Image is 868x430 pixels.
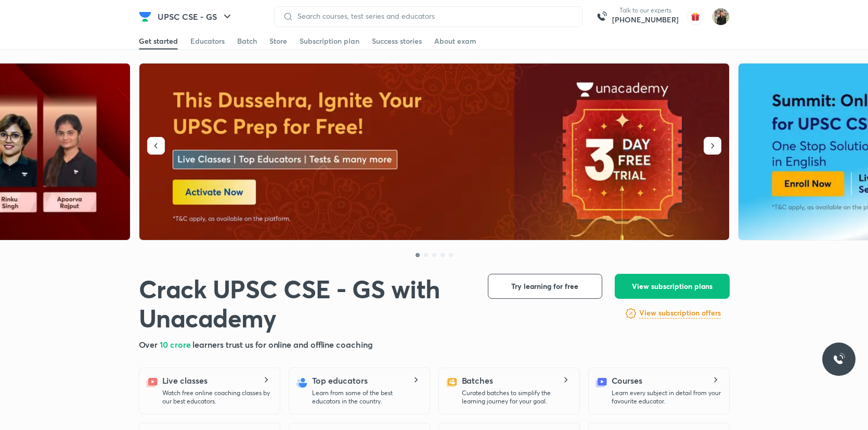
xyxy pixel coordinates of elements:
[462,389,571,406] p: Curated batches to simplify the learning journey for your goal.
[162,389,271,406] p: Watch free online coaching classes by our best educators.
[237,36,257,46] div: Batch
[139,36,178,46] div: Get started
[190,36,225,46] div: Educators
[312,389,421,406] p: Learn from some of the best educators in the country.
[151,6,240,27] button: UPSC CSE - GS
[139,10,151,23] img: Company Logo
[434,33,476,49] a: About exam
[162,374,208,387] h5: Live classes
[612,389,721,406] p: Learn every subject in detail from your favourite educator.
[372,33,422,49] a: Success stories
[237,33,257,49] a: Batch
[190,33,225,49] a: Educators
[269,36,287,46] div: Store
[300,36,359,46] div: Subscription plan
[612,6,679,15] p: Talk to our experts
[687,8,704,25] img: avatar
[139,274,471,332] h1: Crack UPSC CSE - GS with Unacademy
[488,274,602,299] button: Try learning for free
[612,374,642,387] h5: Courses
[372,36,422,46] div: Success stories
[615,274,730,299] button: View subscription plans
[300,33,359,49] a: Subscription plan
[712,8,730,26] img: Yudhishthir
[160,339,192,350] span: 10 crore
[192,339,372,350] span: learners trust us for online and offline coaching
[833,353,845,365] img: ttu
[591,6,612,27] img: call-us
[312,374,368,387] h5: Top educators
[269,33,287,49] a: Store
[434,36,476,46] div: About exam
[612,15,679,25] a: [PHONE_NUMBER]
[639,307,721,320] a: View subscription offers
[139,33,178,49] a: Get started
[639,308,721,319] h6: View subscription offers
[293,12,574,20] input: Search courses, test series and educators
[511,281,578,292] span: Try learning for free
[462,374,493,387] h5: Batches
[139,339,160,350] span: Over
[632,281,712,292] span: View subscription plans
